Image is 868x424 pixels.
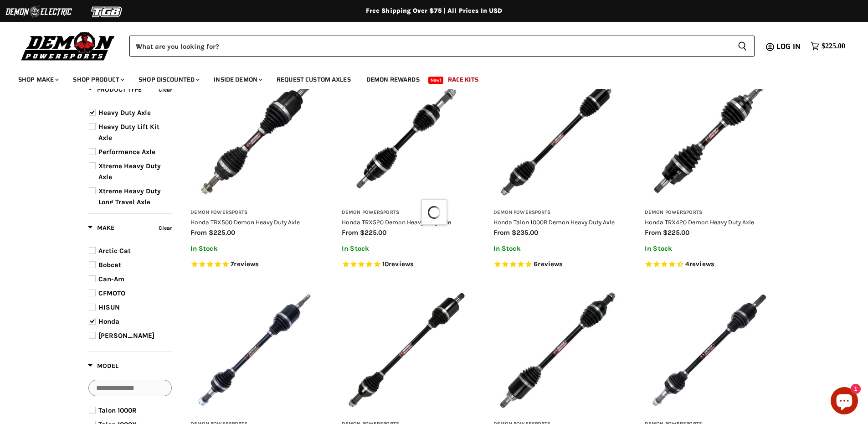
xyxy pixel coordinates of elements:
[645,285,774,414] img: Honda Pioneer 700 Demon Heavy Duty Axle
[428,77,444,84] span: New!
[98,331,154,340] span: [PERSON_NAME]
[493,218,615,226] a: Honda Talon 1000R Demon Heavy Duty Axle
[98,162,161,181] span: Xtreme Heavy Duty Axle
[689,260,714,268] span: reviews
[190,228,207,237] span: from
[234,260,259,268] span: reviews
[190,218,300,226] a: Honda TRX500 Demon Heavy Duty Axle
[88,86,142,93] span: Product Type
[129,36,730,57] input: When autocomplete results are available use up and down arrows to review and enter to select
[493,260,622,269] span: Rated 5.0 out of 5 stars 6 reviews
[512,228,538,237] span: $235.00
[190,209,319,216] h3: Demon Powersports
[98,289,125,297] span: CFMOTO
[11,67,843,89] ul: Main menu
[207,70,268,89] a: Inside Demon
[382,260,414,268] span: 10 reviews
[156,223,172,235] button: Clear filter by Make
[66,70,130,89] a: Shop Product
[88,223,114,235] button: Filter by Make
[98,406,137,414] span: Talon 1000R
[645,209,774,216] h3: Demon Powersports
[538,260,563,268] span: reviews
[645,245,774,253] p: In Stock
[129,36,755,57] form: Product
[98,275,124,283] span: Can-Am
[209,228,235,237] span: $225.00
[342,228,358,237] span: from
[70,7,799,15] div: Free Shipping Over $75 | All Prices In USD
[88,362,118,370] span: Model
[645,218,754,226] a: Honda TRX420 Demon Heavy Duty Axle
[360,70,426,89] a: Demon Rewards
[389,260,414,268] span: reviews
[360,228,386,237] span: $225.00
[18,30,118,62] img: Demon Powersports
[534,260,563,268] span: 6 reviews
[663,228,689,237] span: $225.00
[270,70,358,89] a: Request Custom Axles
[776,41,801,52] span: Log in
[88,85,142,97] button: Filter by Product Type
[190,260,319,269] span: Rated 5.0 out of 5 stars 7 reviews
[156,85,172,97] button: Clear filter by Product Type
[645,74,774,203] img: Honda TRX420 Demon Heavy Duty Axle
[88,224,114,232] span: Make
[73,3,141,21] img: TGB Logo 2
[5,3,73,21] img: Demon Electric Logo 2
[342,285,471,414] img: Honda Pioneer 1000 Demon Heavy Duty Axle
[493,285,622,414] img: Honda Talon 1000X Demon Heavy Duty Axle
[98,187,161,206] span: Xtreme Heavy Duty Long Travel Axle
[190,245,319,253] p: In Stock
[493,209,622,216] h3: Demon Powersports
[98,109,151,117] span: Heavy Duty Axle
[493,74,622,203] img: Honda Talon 1000R Demon Heavy Duty Axle
[441,70,485,89] a: Race Kits
[11,70,64,89] a: Shop Make
[98,303,120,311] span: HISUN
[685,260,714,268] span: 4 reviews
[98,148,155,156] span: Performance Axle
[493,245,622,253] p: In Stock
[822,42,845,51] span: $225.00
[828,387,861,417] inbox-online-store-chat: Shopify online store chat
[88,380,172,396] input: Search Options
[98,317,119,326] span: Honda
[231,260,259,268] span: 7 reviews
[806,40,850,53] a: $225.00
[98,261,121,269] span: Bobcat
[772,42,806,51] a: Log in
[342,260,471,269] span: Rated 4.8 out of 5 stars 10 reviews
[190,285,319,414] img: Honda Pioneer 500 Demon Heavy Duty Axle
[98,247,131,255] span: Arctic Cat
[342,245,471,253] p: In Stock
[342,218,451,226] a: Honda TRX520 Demon Heavy Duty Axle
[730,36,755,57] button: Search
[132,70,205,89] a: Shop Discounted
[493,228,510,237] span: from
[342,74,471,203] img: Honda TRX520 Demon Heavy Duty Axle
[190,74,319,203] img: Honda TRX500 Demon Heavy Duty Axle
[645,260,774,269] span: Rated 4.5 out of 5 stars 4 reviews
[645,228,661,237] span: from
[342,209,471,216] h3: Demon Powersports
[88,362,118,373] button: Filter by Model
[98,123,159,142] span: Heavy Duty Lift Kit Axle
